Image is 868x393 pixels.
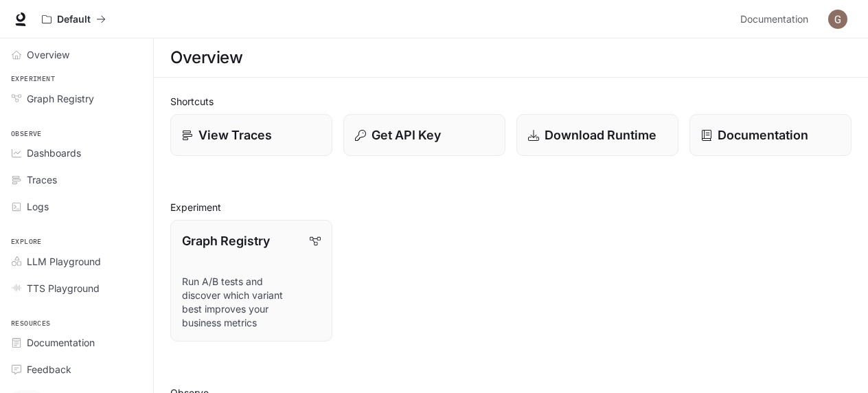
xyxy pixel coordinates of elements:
[343,114,505,156] button: Get API Key
[170,200,852,214] h2: Experiment
[735,5,819,33] a: Documentation
[198,126,272,144] p: View Traces
[372,126,441,144] p: Get API Key
[5,276,148,300] a: TTS Playground
[689,114,852,156] a: Documentation
[5,330,148,355] a: Documentation
[5,194,148,218] a: Logs
[27,281,100,295] span: TTS Playground
[5,249,148,273] a: LLM Playground
[545,126,656,144] p: Download Runtime
[36,5,112,33] button: All workspaces
[27,335,95,350] span: Documentation
[170,220,332,341] a: Graph RegistryRun A/B tests and discover which variant best improves your business metrics
[27,199,49,214] span: Logs
[27,362,71,377] span: Feedback
[5,357,148,381] a: Feedback
[27,91,94,106] span: Graph Registry
[170,44,242,71] h1: Overview
[182,232,270,250] p: Graph Registry
[5,141,148,165] a: Dashboards
[57,14,91,25] p: Default
[170,94,852,109] h2: Shortcuts
[27,47,69,62] span: Overview
[516,114,678,156] a: Download Runtime
[27,172,57,187] span: Traces
[5,168,148,192] a: Traces
[5,87,148,111] a: Graph Registry
[740,11,808,28] span: Documentation
[5,43,148,67] a: Overview
[718,126,808,144] p: Documentation
[828,10,847,29] img: User avatar
[182,275,321,330] p: Run A/B tests and discover which variant best improves your business metrics
[27,254,101,269] span: LLM Playground
[27,146,81,160] span: Dashboards
[170,114,332,156] a: View Traces
[824,5,852,33] button: User avatar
